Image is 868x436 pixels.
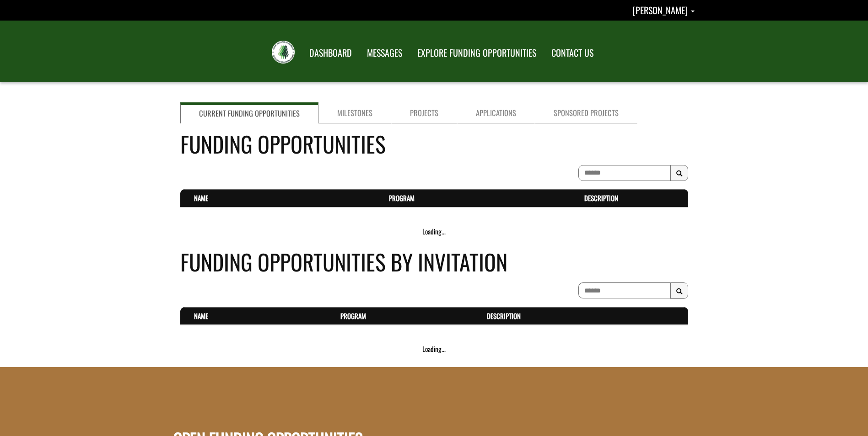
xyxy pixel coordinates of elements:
[457,102,535,123] a: Applications
[301,39,600,64] nav: Main Navigation
[340,311,366,321] a: Program
[535,102,637,123] a: Sponsored Projects
[180,128,688,160] h4: Funding Opportunities
[670,165,688,181] button: Search Results
[389,193,415,203] a: Program
[272,41,295,64] img: FRIAA Submissions Portal
[578,282,671,298] input: To search on partial text, use the asterisk (*) wildcard character.
[194,311,208,321] a: Name
[669,307,688,325] th: Actions
[360,42,409,64] a: MESSAGES
[391,102,457,123] a: Projects
[487,311,521,321] a: Description
[180,344,688,354] div: Loading...
[194,193,208,203] a: Name
[545,42,600,64] a: CONTACT US
[180,245,688,278] h4: Funding Opportunities By Invitation
[632,3,688,17] span: [PERSON_NAME]
[410,42,543,64] a: EXPLORE FUNDING OPPORTUNITIES
[302,42,359,64] a: DASHBOARD
[180,227,688,236] div: Loading...
[632,3,695,17] a: Trevor Doublet
[318,102,391,123] a: Milestones
[584,193,618,203] a: Description
[578,165,671,181] input: To search on partial text, use the asterisk (*) wildcard character.
[180,102,318,123] a: Current Funding Opportunities
[670,282,688,299] button: Search Results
